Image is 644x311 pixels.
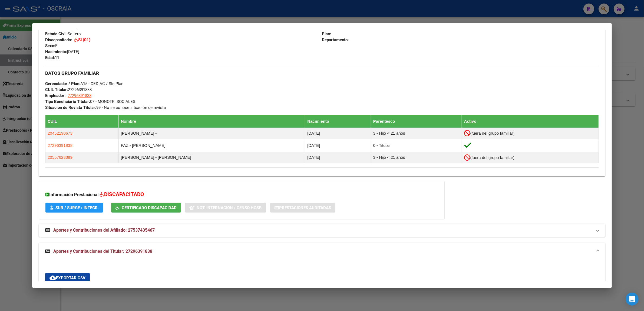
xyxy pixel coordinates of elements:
strong: SI (01) [78,37,90,42]
strong: Edad: [45,55,55,60]
th: CUIL [45,115,119,128]
th: Activo [462,115,599,128]
td: [DATE] [305,128,371,139]
span: (fuera del grupo familiar) [470,131,514,136]
span: 27296391838 [68,93,91,98]
span: Prestaciones Auditadas [279,205,331,210]
span: Aportes y Contribuciones del Titular: 27296391838 [53,249,152,254]
div: Open Intercom Messenger [626,293,639,306]
td: PAZ - [PERSON_NAME] [118,139,305,152]
span: 07 - MONOTR. SOCIALES [45,99,135,104]
button: Not. Internacion / Censo Hosp. [185,203,266,213]
span: A15 - CEDIAC / Sin Plan [45,81,123,86]
strong: Gerenciador / Plan: [45,81,80,86]
span: Exportar CSV [49,276,85,280]
span: Certificado Discapacidad [122,205,177,210]
strong: Empleador: [45,93,65,98]
strong: Discapacitado: [45,37,72,42]
span: 27296391838 [45,87,92,92]
span: 99 - No se conoce situación de revista [45,105,166,110]
span: SUR / SURGE / INTEGR. [55,205,99,210]
span: Not. Internacion / Censo Hosp. [197,205,262,210]
span: 11 [45,55,59,60]
td: [PERSON_NAME] - [118,128,305,139]
td: 3 - Hijo < 21 años [371,152,462,163]
button: Certificado Discapacidad [111,203,181,213]
span: F [45,43,57,48]
td: [PERSON_NAME] - [PERSON_NAME] [118,152,305,163]
strong: CUIL Titular: [45,87,68,92]
span: DISCAPACITADO [104,191,144,197]
span: Soltero [45,31,81,36]
td: 3 - Hijo < 21 años [371,128,462,139]
strong: Departamento: [322,37,349,42]
button: Exportar CSV [45,273,90,283]
button: Prestaciones Auditadas [270,203,335,213]
h3: Información Prestacional: [45,191,438,199]
strong: Piso: [322,31,331,36]
strong: Estado Civil: [45,31,68,36]
th: Nacimiento [305,115,371,128]
span: [DATE] [45,49,79,54]
mat-expansion-panel-header: Aportes y Contribuciones del Titular: 27296391838 [39,243,605,260]
td: 0 - Titular [371,139,462,152]
strong: Situacion de Revista Titular: [45,105,96,110]
mat-expansion-panel-header: Aportes y Contribuciones del Afiliado: 27537435467 [39,224,605,237]
span: (fuera del grupo familiar) [470,155,514,160]
td: [DATE] [305,152,371,163]
span: 20557623389 [48,155,72,160]
span: 27296391838 [48,143,72,148]
span: 20452190673 [48,131,72,135]
th: Nombre [118,115,305,128]
strong: Sexo: [45,43,55,48]
th: Parentesco [371,115,462,128]
mat-icon: cloud_download [49,274,56,281]
strong: Tipo Beneficiario Titular: [45,99,90,104]
strong: Nacimiento: [45,49,67,54]
span: Aportes y Contribuciones del Afiliado: 27537435467 [53,228,155,233]
td: [DATE] [305,139,371,152]
button: SUR / SURGE / INTEGR. [45,203,103,213]
h3: DATOS GRUPO FAMILIAR [45,70,599,76]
